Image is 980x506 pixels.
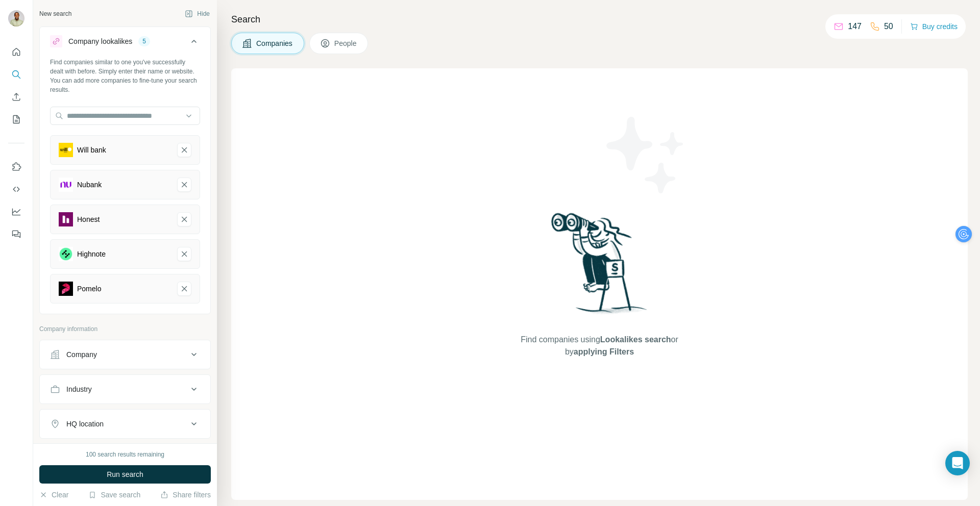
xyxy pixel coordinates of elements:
div: HQ location [66,419,104,429]
span: applying Filters [574,347,634,356]
p: 147 [848,20,862,33]
span: Run search [107,469,143,479]
img: Surfe Illustration - Stars [600,109,692,201]
button: My lists [8,110,24,129]
div: Industry [66,384,92,394]
img: Highnote-logo [59,247,73,261]
button: Quick start [8,43,24,61]
span: People [334,38,358,48]
img: Surfe Illustration - Woman searching with binoculars [547,210,653,324]
p: Company information [39,324,211,334]
button: Pomelo-remove-button [177,282,191,296]
button: Enrich CSV [8,88,24,106]
span: Lookalikes search [600,335,671,344]
button: Highnote-remove-button [177,247,191,261]
img: Nubank-logo [59,178,73,192]
div: Company lookalikes [68,36,132,46]
img: Pomelo-logo [59,282,73,296]
span: Companies [256,38,293,48]
div: 100 search results remaining [86,450,164,459]
div: 5 [138,37,150,46]
button: Honest-remove-button [177,212,191,226]
button: Company lookalikes5 [40,29,210,58]
img: Will bank-logo [59,143,73,157]
button: Will bank-remove-button [177,143,191,157]
button: Use Surfe API [8,180,24,198]
button: Use Surfe on LinkedIn [8,158,24,176]
img: Avatar [8,10,24,27]
button: Search [8,65,24,84]
div: Honest [77,214,100,224]
button: Hide [178,6,217,21]
div: Pomelo [77,284,101,294]
div: New search [39,9,71,18]
div: Highnote [77,249,106,259]
button: Share filters [160,490,211,500]
div: Open Intercom Messenger [945,451,970,475]
button: Clear [39,490,68,500]
button: Save search [88,490,140,500]
div: Company [66,349,97,360]
div: Find companies similar to one you've successfully dealt with before. Simply enter their name or w... [50,58,200,94]
button: Run search [39,465,211,484]
img: Honest-logo [59,212,73,226]
span: Find companies using or by [518,334,681,358]
button: Company [40,342,210,367]
div: Will bank [77,145,106,155]
div: Nubank [77,180,102,190]
button: HQ location [40,412,210,436]
button: Nubank-remove-button [177,178,191,192]
h4: Search [231,12,968,27]
button: Dashboard [8,203,24,221]
button: Feedback [8,225,24,243]
p: 50 [884,20,893,33]
button: Industry [40,377,210,401]
button: Buy credits [910,19,958,34]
